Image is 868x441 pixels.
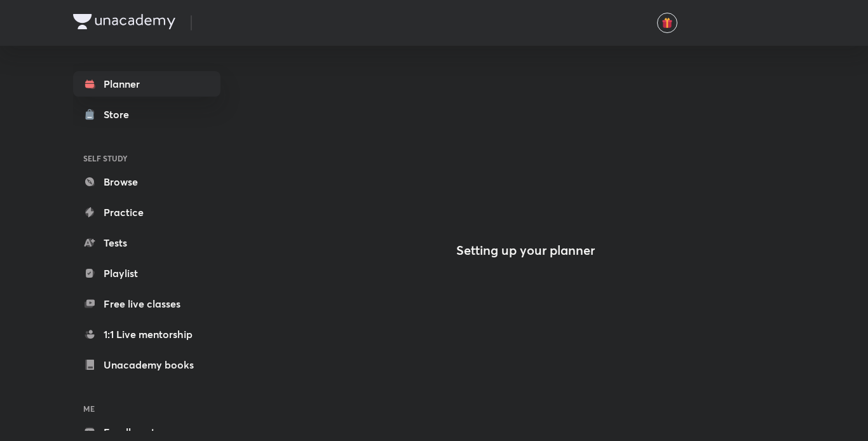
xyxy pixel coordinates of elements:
a: Playlist [73,261,220,286]
a: Store [73,102,220,127]
a: Browse [73,169,220,194]
a: Free live classes [73,291,220,316]
div: Store [104,107,137,122]
a: Tests [73,230,220,255]
h6: SELF STUDY [73,147,220,169]
img: avatar [661,17,673,29]
button: avatar [657,13,677,33]
a: Practice [73,200,220,225]
img: Company Logo [73,14,175,29]
a: 1:1 Live mentorship [73,322,220,347]
a: Planner [73,71,220,97]
a: Company Logo [73,14,175,32]
a: Unacademy books [73,352,220,377]
h4: Setting up your planner [456,243,595,258]
h6: ME [73,398,220,419]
